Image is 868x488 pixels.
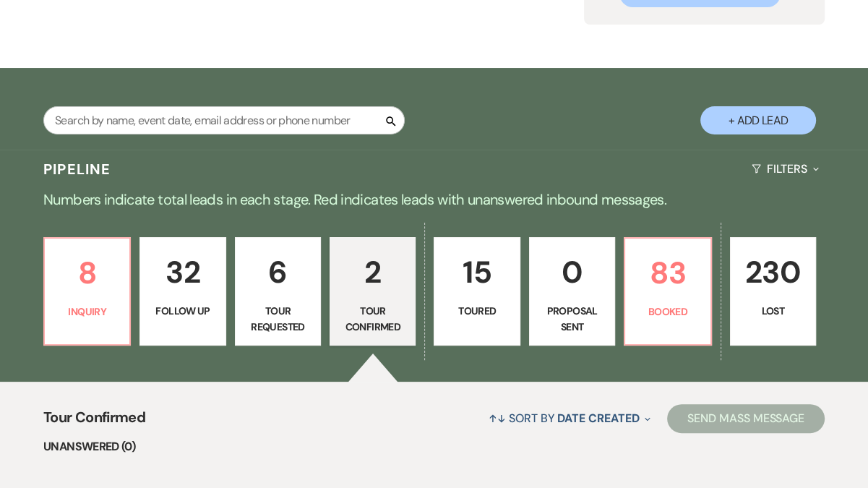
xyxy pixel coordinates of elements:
[557,411,639,426] span: Date Created
[149,248,216,296] p: 32
[634,304,701,320] p: Booked
[53,304,121,320] p: Inquiry
[538,303,606,335] p: Proposal Sent
[330,237,416,346] a: 2Tour Confirmed
[43,159,111,179] h3: Pipeline
[739,303,807,319] p: Lost
[529,237,615,346] a: 0Proposal Sent
[538,248,606,296] p: 0
[746,150,825,188] button: Filters
[43,237,131,346] a: 8Inquiry
[53,249,121,297] p: 8
[730,237,816,346] a: 230Lost
[339,303,406,335] p: Tour Confirmed
[434,237,520,346] a: 15Toured
[489,411,506,426] span: ↑↓
[700,106,816,134] button: + Add Lead
[624,237,711,346] a: 83Booked
[339,248,406,296] p: 2
[43,406,145,437] span: Tour Confirmed
[667,404,825,433] button: Send Mass Message
[244,303,311,335] p: Tour Requested
[43,437,825,456] li: Unanswered (0)
[149,303,216,319] p: Follow Up
[43,106,405,134] input: Search by name, event date, email address or phone number
[634,249,701,297] p: 83
[739,248,807,296] p: 230
[244,248,311,296] p: 6
[443,303,510,319] p: Toured
[139,237,225,346] a: 32Follow Up
[235,237,321,346] a: 6Tour Requested
[443,248,510,296] p: 15
[483,399,656,437] button: Sort By Date Created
